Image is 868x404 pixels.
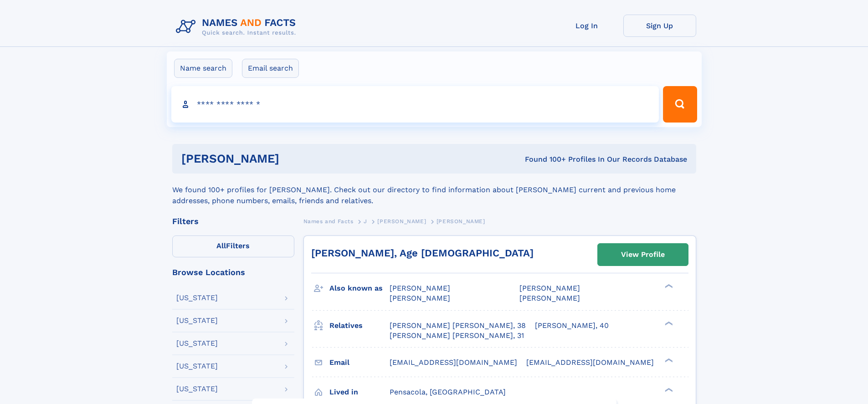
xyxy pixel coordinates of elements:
[390,294,450,302] span: [PERSON_NAME]
[663,320,673,326] div: ❯
[390,388,506,396] span: Pensacola, [GEOGRAPHIC_DATA]
[174,59,232,78] label: Name search
[329,355,390,370] h3: Email
[535,321,609,331] a: [PERSON_NAME], 40
[621,244,665,265] div: View Profile
[216,241,226,250] span: All
[172,15,303,39] img: Logo Names and Facts
[176,294,218,302] div: [US_STATE]
[550,15,623,37] a: Log In
[663,86,697,123] button: Search Button
[171,86,659,123] input: search input
[377,218,426,225] span: [PERSON_NAME]
[519,294,580,302] span: [PERSON_NAME]
[329,318,390,333] h3: Relatives
[364,215,367,227] a: J
[390,331,524,341] a: [PERSON_NAME] [PERSON_NAME], 31
[402,154,687,164] div: Found 100+ Profiles In Our Records Database
[181,153,402,164] h1: [PERSON_NAME]
[390,321,526,331] a: [PERSON_NAME] [PERSON_NAME], 38
[242,59,299,78] label: Email search
[172,174,696,206] div: We found 100+ profiles for [PERSON_NAME]. Check out our directory to find information about [PERS...
[377,215,426,227] a: [PERSON_NAME]
[176,340,218,347] div: [US_STATE]
[176,363,218,370] div: [US_STATE]
[364,218,367,225] span: J
[172,268,294,276] div: Browse Locations
[519,284,580,292] span: [PERSON_NAME]
[303,215,354,227] a: Names and Facts
[329,384,390,400] h3: Lived in
[176,317,218,324] div: [US_STATE]
[598,244,688,266] a: View Profile
[526,358,654,367] span: [EMAIL_ADDRESS][DOMAIN_NAME]
[329,281,390,296] h3: Also known as
[172,217,294,225] div: Filters
[663,387,673,393] div: ❯
[663,283,673,289] div: ❯
[176,385,218,393] div: [US_STATE]
[623,15,696,37] a: Sign Up
[390,284,450,292] span: [PERSON_NAME]
[663,357,673,363] div: ❯
[172,235,294,257] label: Filters
[437,218,485,225] span: [PERSON_NAME]
[390,358,517,367] span: [EMAIL_ADDRESS][DOMAIN_NAME]
[311,247,534,259] a: [PERSON_NAME], Age [DEMOGRAPHIC_DATA]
